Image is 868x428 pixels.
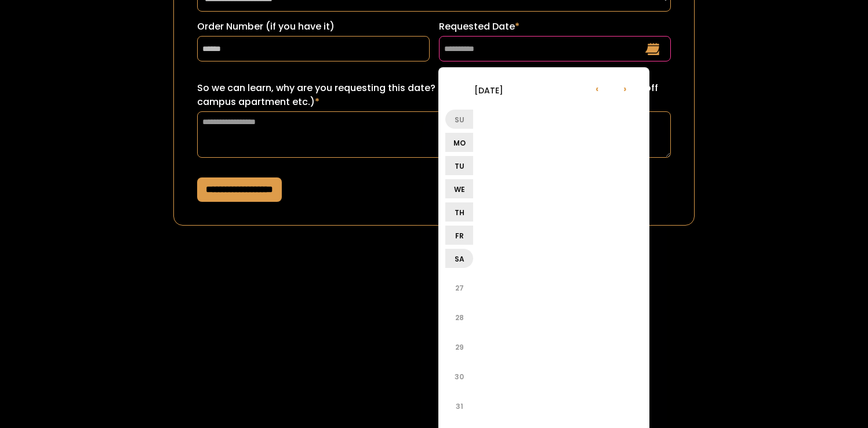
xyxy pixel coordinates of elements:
[445,333,473,361] li: 29
[445,303,473,331] li: 28
[445,156,473,175] li: Tu
[439,20,671,34] label: Requested Date
[445,392,473,420] li: 31
[445,249,473,268] li: Sa
[611,74,639,102] li: ›
[445,179,473,198] li: We
[445,133,473,152] li: Mo
[445,274,473,302] li: 27
[445,226,473,245] li: Fr
[583,74,611,102] li: ‹
[445,362,473,390] li: 30
[197,81,670,109] label: So we can learn, why are you requesting this date? (ex: sorority recruitment, lease turn over for...
[445,110,473,129] li: Su
[445,202,473,222] li: Th
[445,76,532,104] li: [DATE]
[197,20,429,34] label: Order Number (if you have it)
